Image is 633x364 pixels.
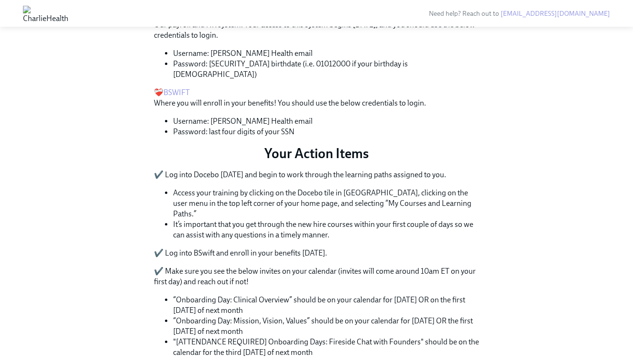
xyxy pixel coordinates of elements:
[173,219,479,240] li: It’s important that you get through the new hire courses within your first couple of days so we c...
[173,316,479,337] li: “Onboarding Day: Mission, Vision, Values” should be on your calendar for [DATE] OR the first [DAT...
[154,248,479,258] p: ✔️ Log into BSwift and enroll in your benefits [DATE].
[164,88,190,97] a: BSWIFT
[501,10,610,18] a: [EMAIL_ADDRESS][DOMAIN_NAME]
[23,6,68,21] img: CharlieHealth
[173,295,479,316] li: “Onboarding Day: Clinical Overview” should be on your calendar for [DATE] OR on the first [DATE] ...
[173,116,479,127] li: Username: [PERSON_NAME] Health email
[154,266,479,287] p: ✔️ Make sure you see the below invites on your calendar (invites will come around 10am ET on your...
[154,87,479,108] p: ❤️‍🩹 Where you will enroll in your benefits! You should use the below credentials to login.
[154,145,479,162] p: Your Action Items
[173,188,479,219] li: Access your training by clicking on the Docebo tile in [GEOGRAPHIC_DATA], clicking on the user me...
[429,10,610,18] span: Need help? Reach out to
[154,170,479,180] p: ✔️ Log into Docebo [DATE] and begin to work through the learning paths assigned to you.
[173,337,479,358] li: "[ATTENDANCE REQUIRED] Onboarding Days: Fireside Chat with Founders" should be on the calendar fo...
[173,59,479,80] li: Password: [SECURITY_DATA] birthdate (i.e. 01012000 if your birthday is [DEMOGRAPHIC_DATA])
[173,48,479,59] li: Username: [PERSON_NAME] Health email
[173,127,479,137] li: Password: last four digits of your SSN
